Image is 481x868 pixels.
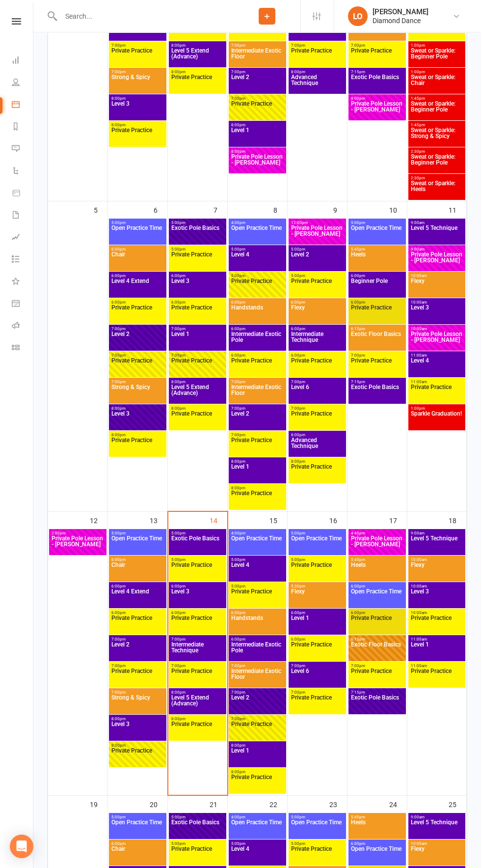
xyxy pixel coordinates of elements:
[171,815,224,819] span: 5:00pm
[410,305,463,322] span: Level 3
[171,252,224,269] span: Private Practice
[350,70,404,74] span: 7:15pm
[410,70,463,74] span: 1:00pm
[291,459,344,464] span: 8:00pm
[291,380,344,384] span: 7:00pm
[111,531,164,535] span: 5:00pm
[291,588,344,606] span: Flexy
[350,43,404,48] span: 7:00pm
[410,815,463,819] span: 9:00am
[12,227,34,249] a: Assessments
[111,668,164,686] span: Private Practice
[231,535,284,553] span: Open Practice Time
[410,176,463,180] span: 2:30pm
[111,819,164,837] span: Open Practice Time
[350,48,404,65] span: Private Practice
[111,380,164,384] span: 7:00pm
[410,247,463,252] span: 9:00am
[410,274,463,278] span: 10:00am
[171,221,224,225] span: 5:00pm
[329,512,347,528] div: 16
[231,615,284,633] span: Handstands
[291,43,344,48] span: 7:00pm
[291,411,344,428] span: Private Practice
[231,664,284,668] span: 7:00pm
[111,225,164,243] span: Open Practice Time
[410,278,463,296] span: Flexy
[410,668,463,686] span: Private Practice
[171,717,224,721] span: 8:00pm
[410,353,463,358] span: 11:00am
[291,464,344,481] span: Private Practice
[410,411,463,428] span: Sparkle Graduation!
[231,70,284,74] span: 7:00pm
[350,615,404,633] span: Private Practice
[12,94,34,116] a: Calendar
[231,490,284,508] span: Private Practice
[231,717,284,721] span: 7:00pm
[291,221,344,225] span: 12:00pm
[231,278,284,296] span: Private Practice
[171,48,224,65] span: Level 5 Extend (Advance)
[171,690,224,695] span: 8:00pm
[291,252,344,269] span: Level 2
[171,819,224,837] span: Exotic Pole Basics
[111,664,164,668] span: 7:00pm
[350,637,404,642] span: 6:15pm
[291,437,344,455] span: Advanced Technique
[231,252,284,269] span: Level 4
[171,721,224,739] span: Private Practice
[373,16,428,25] div: Diamond Dance
[410,101,463,118] span: Sweat or Sparkle: Beginner Pole
[111,278,164,296] span: Level 4 Extend
[231,433,284,437] span: 7:00pm
[12,50,34,72] a: Dashboard
[111,221,164,225] span: 5:00pm
[111,127,164,145] span: Private Practice
[214,201,227,218] div: 7
[111,535,164,553] span: Open Practice Time
[410,664,463,668] span: 11:00am
[111,70,164,74] span: 7:00pm
[350,558,404,562] span: 5:45pm
[291,433,344,437] span: 8:00pm
[350,815,404,819] span: 5:45pm
[150,512,167,528] div: 13
[350,588,404,606] span: Open Practice Time
[410,127,463,145] span: Sweat or Sparkle: Strong & Spicy
[171,278,224,296] span: Level 3
[273,201,287,218] div: 8
[350,535,404,553] span: Private Pole Lesson - [PERSON_NAME]
[350,305,404,322] span: Private Practice
[111,101,164,118] span: Level 3
[291,300,344,305] span: 6:00pm
[111,748,164,765] span: Private Practice
[410,225,463,243] span: Level 5 Technique
[350,247,404,252] span: 5:45pm
[171,642,224,659] span: Intermediate Technique
[291,819,344,837] span: Open Practice Time
[12,293,34,315] a: General attendance kiosk mode
[111,841,164,846] span: 6:00pm
[231,43,284,48] span: 7:00pm
[231,642,284,659] span: Intermediate Exotic Pole
[231,841,284,846] span: 5:00pm
[12,116,34,139] a: Reports
[291,690,344,695] span: 7:00pm
[350,252,404,269] span: Heels
[269,512,287,528] div: 15
[111,43,164,48] span: 7:00pm
[291,531,344,535] span: 5:00pm
[350,331,404,349] span: Exotic Floor Basics
[111,588,164,606] span: Level 4 Extend
[291,841,344,846] span: 5:00pm
[291,615,344,633] span: Level 1
[350,531,404,535] span: 4:45pm
[291,305,344,322] span: Flexy
[171,531,224,535] span: 5:00pm
[111,96,164,101] span: 8:00pm
[350,225,404,243] span: Open Practice Time
[231,486,284,490] span: 8:00pm
[231,96,284,101] span: 7:00pm
[350,380,404,384] span: 7:15pm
